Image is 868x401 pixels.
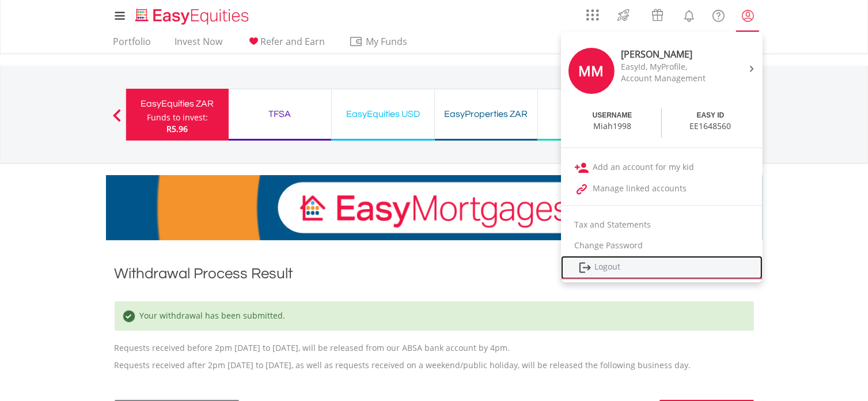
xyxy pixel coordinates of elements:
[115,290,754,354] p: Requests received before 2pm [DATE] to [DATE], will be released from our ABSA bank account by 4pm.
[648,6,667,24] img: vouchers-v2.svg
[137,310,286,321] span: Your withdrawal has been submitted.
[545,106,634,122] div: Demo ZAR
[593,120,631,132] div: Miah1998
[236,106,324,122] div: TFSA
[621,73,718,84] div: Account Management
[621,48,718,61] div: [PERSON_NAME]
[131,3,253,26] a: Home page
[561,178,763,199] a: Manage linked accounts
[442,106,530,122] div: EasyProperties ZAR
[690,120,731,132] div: EE1648560
[349,34,424,49] span: My Funds
[621,61,718,73] div: EasyId, MyProfile,
[133,7,253,26] img: EasyEquities_Logo.png
[674,3,704,26] a: Notifications
[704,3,733,26] a: FAQ's and Support
[166,123,188,134] span: R5.96
[105,115,128,126] button: Previous
[109,36,156,54] a: Portfolio
[106,175,763,240] img: EasyMortage Promotion Banner
[242,36,330,54] a: Refer and Earn
[561,157,763,178] a: Add an account for my kid
[593,111,632,120] div: USERNAME
[115,263,754,284] h1: Withdrawal Process Result
[561,235,763,256] a: Change Password
[733,3,763,28] a: My Profile
[115,360,754,371] p: Requests received after 2pm [DATE] to [DATE], as well as requests received on a weekend/public ho...
[261,35,325,48] span: Refer and Earn
[170,36,228,54] a: Invest Now
[614,6,633,24] img: thrive-v2.svg
[579,3,607,21] a: AppsGrid
[561,214,763,235] a: Tax and Statements
[640,3,674,24] a: Vouchers
[339,106,427,122] div: EasyEquities USD
[586,9,599,21] img: grid-menu-icon.svg
[697,111,725,120] div: EASY ID
[133,96,222,112] div: EasyEquities ZAR
[561,256,763,279] a: Logout
[561,35,763,142] a: MM [PERSON_NAME] EasyId, MyProfile, Account Management USERNAME Miah1998 EASY ID EE1648560
[568,48,615,94] div: MM
[147,112,208,123] div: Funds to invest:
